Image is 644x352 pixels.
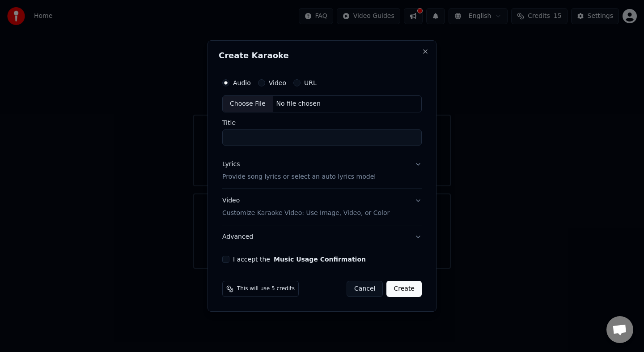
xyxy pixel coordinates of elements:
[386,281,422,297] button: Create
[237,285,295,292] span: This will use 5 credits
[222,189,422,225] button: VideoCustomize Karaoke Video: Use Image, Video, or Color
[222,209,390,218] p: Customize Karaoke Video: Use Image, Video, or Color
[222,225,422,249] button: Advanced
[269,80,286,86] label: Video
[273,99,324,108] div: No file chosen
[274,256,366,262] button: I accept the
[233,80,251,86] label: Audio
[219,52,425,60] h2: Create Karaoke
[222,196,390,218] div: Video
[222,172,376,181] p: Provide song lyrics or select an auto lyrics model
[304,80,317,86] label: URL
[347,281,383,297] button: Cancel
[223,96,273,112] div: Choose File
[222,153,422,189] button: LyricsProvide song lyrics or select an auto lyrics model
[233,256,366,262] label: I accept the
[222,160,240,169] div: Lyrics
[222,120,422,126] label: Title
